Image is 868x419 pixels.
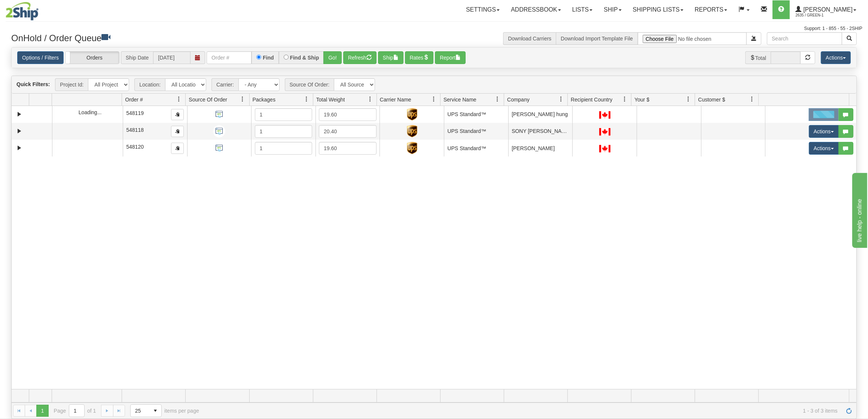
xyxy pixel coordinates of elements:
[407,142,417,154] img: UPS
[16,81,50,88] label: Quick Filters:
[285,78,334,91] span: Source Of Order:
[508,106,573,123] td: [PERSON_NAME] hung
[207,51,252,64] input: Order #
[364,93,377,106] a: Total Weight filter column settings
[316,96,345,103] span: Total Weight
[821,51,851,64] button: Actions
[842,32,857,45] button: Search
[809,142,839,155] button: Actions
[444,96,476,103] span: Service Name
[15,143,24,153] a: Expand
[237,93,249,106] a: Source Of Order filter column settings
[507,96,530,103] span: Company
[171,109,184,120] button: Copy to clipboard
[598,0,627,19] a: Ship
[795,12,852,19] span: 2635 / Green-1
[444,106,508,123] td: UPS Standard™
[567,0,598,19] a: Lists
[809,125,839,138] button: Actions
[125,96,143,103] span: Order #
[323,51,342,64] button: Go!
[599,145,610,152] img: CA
[435,51,466,64] button: Report
[55,78,88,91] span: Project Id:
[130,404,162,417] span: Page sizes drop down
[380,96,411,103] span: Carrier Name
[508,123,573,140] td: SONY [PERSON_NAME]
[460,0,505,19] a: Settings
[508,140,573,157] td: [PERSON_NAME]
[6,25,862,32] div: Support: 1 - 855 - 55 - 2SHIP
[66,52,119,64] label: Orders
[746,93,758,106] a: Customer $ filter column settings
[149,405,161,417] span: select
[6,4,69,13] div: live help - online
[427,93,440,106] a: Carrier Name filter column settings
[698,96,725,103] span: Customer $
[15,110,24,119] a: Expand
[253,96,275,103] span: Packages
[405,51,434,64] button: Rates
[173,93,185,106] a: Order # filter column settings
[571,96,612,103] span: Recipient Country
[263,55,274,60] label: Find
[378,51,403,64] button: Ship
[213,142,225,154] img: API
[290,55,319,60] label: Find & Ship
[213,108,225,121] img: API
[121,51,153,64] span: Ship Date
[126,127,144,133] span: 548118
[17,51,64,64] a: Options / Filters
[213,125,225,137] img: API
[599,128,610,136] img: CA
[69,405,84,417] input: Page 1
[126,110,144,116] span: 548119
[745,51,771,64] span: Total
[210,408,838,414] span: 1 - 3 of 3 items
[505,0,567,19] a: Addressbook
[618,93,631,106] a: Recipient Country filter column settings
[634,96,649,103] span: Your $
[134,78,165,91] span: Location:
[15,127,24,136] a: Expand
[300,93,313,106] a: Packages filter column settings
[627,0,689,19] a: Shipping lists
[343,51,377,64] button: Refresh
[126,144,144,150] span: 548120
[851,171,867,248] iframe: chat widget
[171,143,184,154] button: Copy to clipboard
[36,405,48,417] span: Page 1
[6,2,39,21] img: logo2635.jpg
[790,0,862,19] a: [PERSON_NAME] 2635 / Green-1
[11,32,429,43] h3: OnHold / Order Queue
[767,32,842,45] input: Search
[599,111,610,119] img: CA
[689,0,733,19] a: Reports
[801,6,853,13] span: [PERSON_NAME]
[12,76,856,94] div: grid toolbar
[561,36,633,42] a: Download Import Template File
[444,140,508,157] td: UPS Standard™
[407,108,417,121] img: UPS
[211,78,238,91] span: Carrier:
[638,32,747,45] input: Import
[407,125,417,137] img: UPS
[843,405,855,417] a: Refresh
[555,93,567,106] a: Company filter column settings
[135,407,145,415] span: 25
[682,93,695,106] a: Your $ filter column settings
[171,126,184,137] button: Copy to clipboard
[508,36,551,42] a: Download Carriers
[130,404,199,417] span: items per page
[189,96,227,103] span: Source Of Order
[444,123,508,140] td: UPS Standard™
[54,404,96,417] span: Page of 1
[491,93,504,106] a: Service Name filter column settings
